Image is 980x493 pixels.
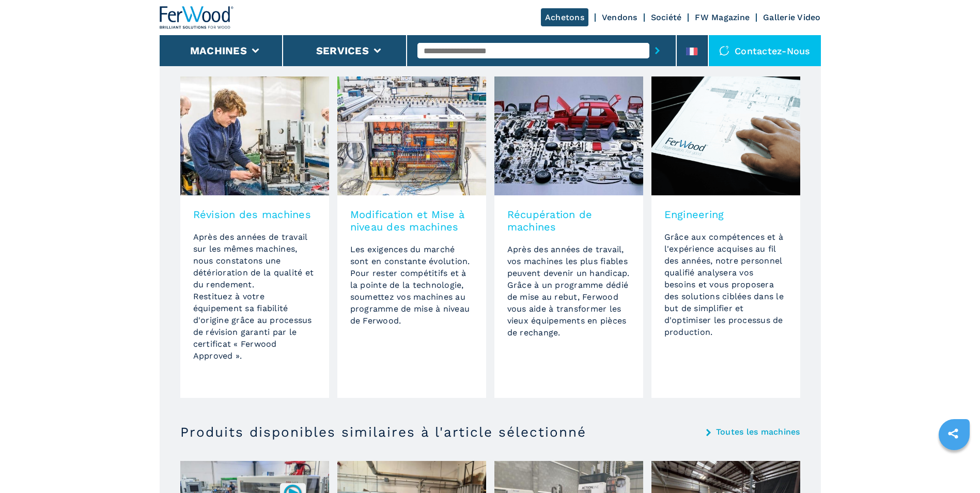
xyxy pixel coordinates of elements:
img: Ferwood [160,6,234,29]
p: Après des années de travail sur les mêmes machines, nous constatons une détérioration de la quali... [193,231,316,362]
button: submit-button [649,39,665,63]
a: FW Magazine [695,12,750,22]
iframe: Chat [936,446,972,485]
button: Services [316,44,369,57]
a: Vendons [602,12,637,22]
img: image [337,76,486,195]
img: image [180,76,329,195]
a: Révision des machinesAprès des années de travail sur les mêmes machines, nous constatons une dété... [180,76,329,398]
img: image [651,76,800,195]
p: Après des années de travail, vos machines les plus fiables peuvent devenir un handicap. Grâce à u... [507,243,630,338]
h3: Révision des machines [193,208,316,221]
a: EngineeringGrâce aux compétences et à l'expérience acquises au fil des années, notre personnel qu... [651,76,800,398]
img: Contactez-nous [719,45,729,56]
a: sharethis [940,421,966,446]
a: Société [651,12,682,22]
h3: Récupération de machines [507,208,630,233]
a: Achetons [541,8,588,26]
img: image [494,76,643,195]
p: Grâce aux compétences et à l'expérience acquises au fil des années, notre personnel qualifié anal... [664,231,787,338]
h3: Produits disponibles similaires à l'article sélectionné [180,424,586,440]
button: Machines [190,44,247,57]
h3: Modification et Mise à niveau des machines [350,208,473,233]
div: Contactez-nous [709,35,821,66]
p: Les exigences du marché sont en constante évolution. Pour rester compétitifs et à la pointe de la... [350,243,473,327]
h3: Engineering [664,208,787,221]
a: Toutes les machines [716,428,800,436]
a: Gallerie Video [763,12,821,22]
a: Modification et Mise à niveau des machinesLes exigences du marché sont en constante évolution. Po... [337,76,486,398]
a: Récupération de machinesAprès des années de travail, vos machines les plus fiables peuvent deveni... [494,76,643,398]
